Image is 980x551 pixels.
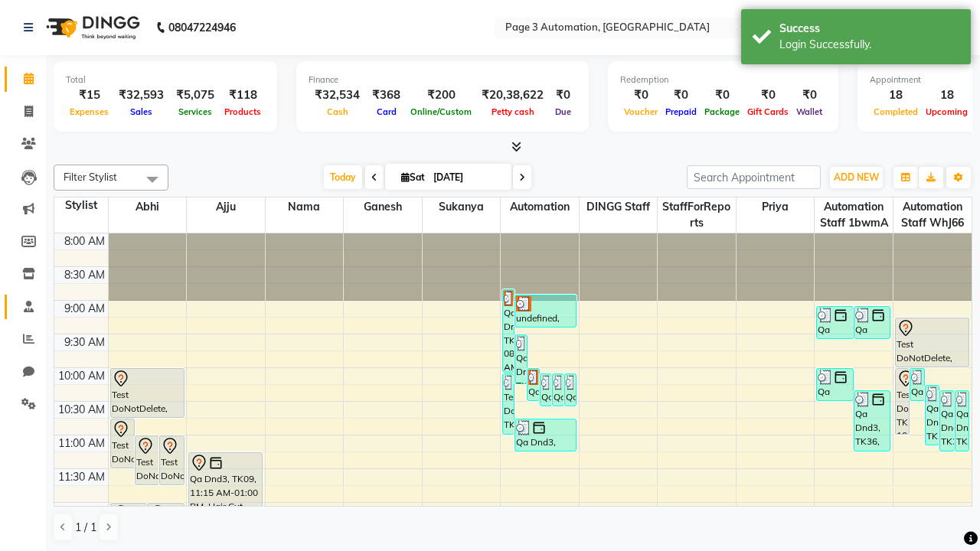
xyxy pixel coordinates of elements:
div: Qa Dnd3, TK36, 10:20 AM-11:15 AM, Special Hair Wash- Men [854,391,890,451]
span: Ajju [187,197,265,217]
div: Qa Dnd3, TK35, 10:20 AM-11:15 AM, Special Hair Wash- Men [955,391,969,451]
div: 8:30 AM [61,267,108,283]
span: Priya [737,197,815,217]
span: Package [701,106,743,117]
span: Abhi [109,197,187,217]
div: Qa Dnd3, TK21, 08:50 AM-10:05 AM, Hair Cut By Expert-Men,Hair Cut-Men [503,290,514,372]
div: ₹0 [743,86,792,104]
span: Wallet [792,106,826,117]
span: Filter Stylist [64,171,117,183]
div: Qa Dnd3, TK22, 09:05 AM-09:35 AM, Hair cut Below 12 years (Boy) [817,307,853,338]
span: Automation Staff WhJ66 [893,197,972,233]
span: Sales [126,106,156,117]
div: 8:00 AM [61,233,108,249]
span: Services [175,106,216,117]
div: ₹200 [407,86,475,104]
span: Automation Staff 1bwmA [815,197,893,233]
div: 9:30 AM [61,334,108,350]
div: ₹0 [701,86,743,104]
div: 18 [922,86,972,104]
div: ₹32,534 [309,86,366,104]
span: Automation [501,197,579,217]
button: ADD NEW [830,167,883,188]
div: Qa Dnd3, TK37, 10:45 AM-11:15 AM, Hair cut Below 12 years (Boy) [515,419,576,451]
div: ₹5,075 [170,86,220,104]
div: Test DoNotDelete, TK19, 09:15 AM-10:00 AM, Hair Cut-Men [896,318,969,367]
span: Gift Cards [743,106,792,117]
span: Voucher [620,106,661,117]
span: Upcoming [922,106,972,117]
div: undefined, TK20, 08:55 AM-09:25 AM, Hair cut Below 12 years (Boy) [515,295,576,327]
span: DINGG Staff [580,197,658,217]
div: ₹0 [620,86,661,104]
input: Search Appointment [687,165,821,189]
div: Redemption [620,73,826,86]
div: Success [779,21,959,37]
div: Login Successfully. [779,37,959,53]
span: Petty cash [488,106,538,117]
span: Products [220,106,265,117]
div: ₹118 [220,86,265,104]
div: ₹32,593 [113,86,170,104]
div: Test DoNotDelete, TK17, 11:00 AM-11:45 AM, Hair Cut-Men [160,436,183,484]
div: Test DoNotDelete, TK11, 10:00 AM-10:45 AM, Hair Cut-Men [111,369,184,417]
div: Qa Dnd3, TK23, 09:05 AM-09:35 AM, Hair Cut By Expert-Men [854,307,890,338]
div: Test DoNotDelete, TK19, 10:00 AM-11:00 AM, Hair Cut-Women [896,369,910,434]
div: Qa Dnd3, TK24, 09:30 AM-10:15 AM, Hair Cut-Men [515,335,526,383]
div: 18 [870,86,922,104]
span: 1 / 1 [75,520,96,536]
span: Today [324,165,362,189]
div: Test DoNotDelete, TK32, 10:05 AM-11:00 AM, Special Hair Wash- Men [503,374,514,434]
div: ₹0 [550,86,577,104]
span: Online/Custom [407,106,475,117]
span: Prepaid [661,106,701,117]
div: 11:00 AM [55,435,108,452]
div: Finance [309,73,577,86]
span: Expenses [66,106,113,117]
div: Stylist [54,197,108,214]
div: Qa Dnd3, TK29, 10:05 AM-10:35 AM, Hair cut Below 12 years (Boy) [553,374,563,406]
span: Cash [323,106,352,117]
span: Completed [870,106,922,117]
span: Nama [266,197,344,217]
span: Ganesh [344,197,422,217]
b: 08047224946 [168,6,236,49]
div: Qa Dnd3, TK34, 10:20 AM-11:15 AM, Special Hair Wash- Men [940,391,954,451]
div: 11:30 AM [55,469,108,485]
div: Test DoNotDelete, TK12, 11:00 AM-11:45 AM, Hair Cut-Men [136,436,158,484]
div: ₹20,38,622 [475,86,550,104]
div: Test DoNotDelete, TK13, 10:45 AM-11:30 AM, Hair Cut-Men [111,419,134,468]
div: Qa Dnd3, TK25, 10:00 AM-10:30 AM, Hair cut Below 12 years (Boy) [910,369,924,400]
span: Sat [397,171,429,183]
div: Qa Dnd3, TK30, 10:05 AM-10:35 AM, Hair cut Below 12 years (Boy) [565,374,576,406]
div: ₹0 [661,86,701,104]
div: ₹368 [366,86,407,104]
div: Qa Dnd3, TK26, 10:00 AM-10:30 AM, Hair cut Below 12 years (Boy) [817,369,853,400]
input: 2025-10-04 [429,166,505,189]
div: ₹15 [66,86,113,104]
div: Qa Dnd3, TK33, 10:15 AM-11:10 AM, Special Hair Wash- Men [926,386,939,445]
div: 10:30 AM [55,402,108,418]
img: logo [39,6,144,49]
div: 12:00 PM [56,503,108,519]
div: Qa Dnd3, TK27, 10:00 AM-10:30 AM, Hair cut Below 12 years (Boy) [528,369,538,400]
span: ADD NEW [834,171,879,183]
div: Qa Dnd3, TK28, 10:05 AM-10:35 AM, Hair cut Below 12 years (Boy) [541,374,551,406]
span: Sukanya [423,197,501,217]
div: 10:00 AM [55,368,108,384]
div: 9:00 AM [61,301,108,317]
div: Total [66,73,265,86]
span: Due [551,106,575,117]
div: ₹0 [792,86,826,104]
span: Card [373,106,400,117]
span: StaffForReports [658,197,736,233]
